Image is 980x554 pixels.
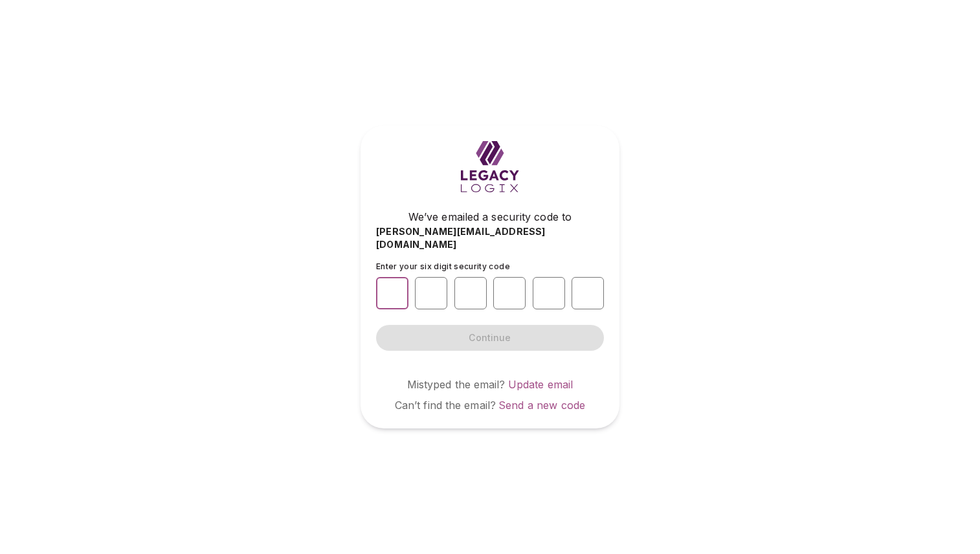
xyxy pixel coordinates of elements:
[407,378,506,391] span: Mistyped the email?
[508,378,574,391] a: Update email
[395,399,496,412] span: Can’t find the email?
[498,399,585,412] a: Send a new code
[408,209,572,225] span: We’ve emailed a security code to
[376,225,604,251] span: [PERSON_NAME][EMAIL_ADDRESS][DOMAIN_NAME]
[376,261,510,271] span: Enter your six digit security code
